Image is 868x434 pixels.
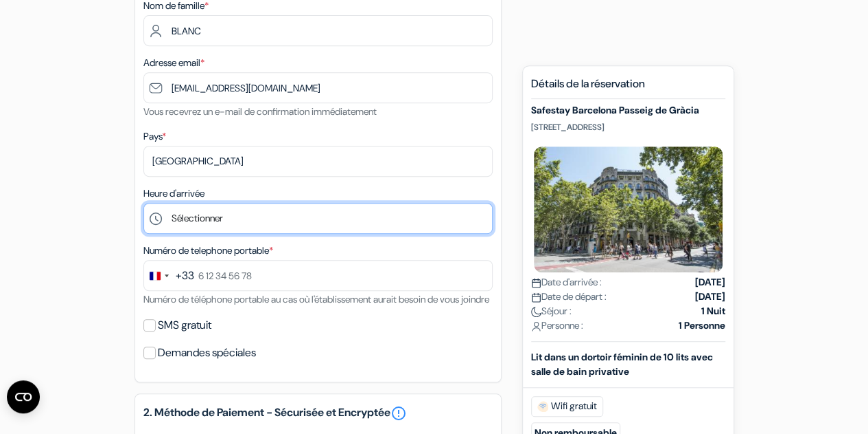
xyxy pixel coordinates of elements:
img: calendar.svg [531,292,541,303]
span: Personne : [531,318,583,333]
span: Séjour : [531,304,572,318]
a: error_outline [390,405,407,422]
small: Numéro de téléphone portable au cas où l'établissement aurait besoin de vous joindre [143,293,489,305]
strong: [DATE] [695,290,725,304]
label: Pays [143,129,166,144]
div: +33 [176,268,194,284]
span: Date de départ : [531,290,607,304]
label: Demandes spéciales [158,343,256,362]
img: user_icon.svg [531,321,541,332]
b: Lit dans un dortoir féminin de 10 lits avec salle de bain privative [531,351,713,378]
label: Heure d'arrivée [143,186,204,201]
h5: Safestay Barcelona Passeig de Gràcia [531,105,725,116]
img: free_wifi.svg [537,401,548,412]
input: 6 12 34 56 78 [143,260,493,291]
input: Entrer adresse e-mail [143,72,493,103]
strong: [DATE] [695,275,725,290]
strong: 1 Nuit [701,304,725,318]
p: [STREET_ADDRESS] [531,122,725,133]
img: calendar.svg [531,278,541,288]
label: SMS gratuit [158,316,211,335]
strong: 1 Personne [679,318,725,333]
small: Vous recevrez un e-mail de confirmation immédiatement [143,105,377,118]
label: Adresse email [143,56,204,70]
h5: Détails de la réservation [531,77,725,99]
span: Date d'arrivée : [531,275,602,290]
img: moon.svg [531,307,541,317]
span: Wifi gratuit [531,396,603,417]
button: Change country, selected France (+33) [144,261,194,290]
h5: 2. Méthode de Paiement - Sécurisée et Encryptée [143,405,493,422]
button: Abrir el widget CMP [7,380,40,413]
label: Numéro de telephone portable [143,243,273,258]
input: Entrer le nom de famille [143,15,493,46]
